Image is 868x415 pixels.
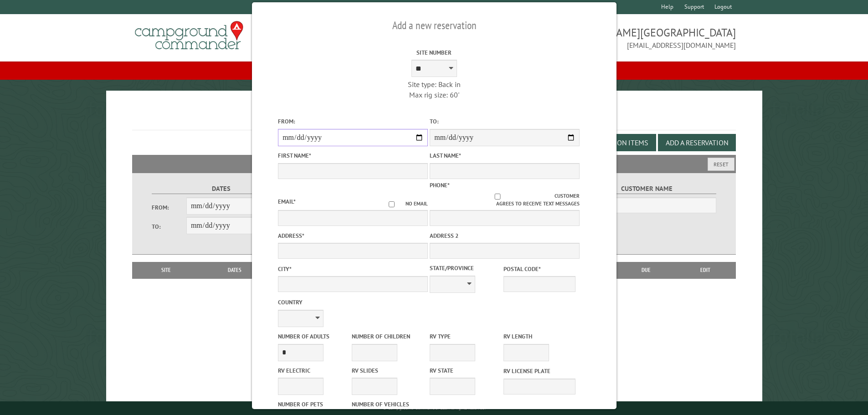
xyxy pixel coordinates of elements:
th: Due [617,262,675,278]
h2: Filters [132,155,736,172]
button: Edit Add-on Items [578,134,656,151]
h2: Add a new reservation [278,17,591,34]
label: Number of Children [352,332,424,341]
label: Last Name [430,151,580,160]
label: Country [278,298,428,307]
label: Number of Pets [278,400,350,409]
div: Max rig size: 60' [359,90,509,100]
img: Campground Commander [132,18,246,53]
label: Customer agrees to receive text messages [430,192,580,208]
h1: Reservations [132,105,736,130]
label: Phone [430,181,450,189]
label: From: [152,203,186,212]
label: RV State [430,366,502,375]
div: Site type: Back in [359,79,509,89]
label: To: [152,222,186,231]
label: RV Type [430,332,502,341]
input: Customer agrees to receive text messages [440,194,555,200]
label: RV Slides [352,366,424,375]
label: Number of Vehicles [352,400,424,409]
label: Site Number [359,48,509,57]
label: Postal Code [503,265,575,273]
label: First Name [278,151,428,160]
label: Dates [152,184,291,194]
th: Dates [196,262,274,278]
button: Reset [708,158,734,171]
button: Add a Reservation [658,134,736,151]
th: Site [137,262,196,278]
label: RV License Plate [503,367,575,375]
th: Edit [675,262,736,278]
label: No email [378,200,428,208]
label: City [278,265,428,273]
label: Address 2 [430,231,580,240]
label: Email [278,198,296,205]
label: Address [278,231,428,240]
label: Number of Adults [278,332,350,341]
input: No email [378,201,406,207]
label: State/Province [430,264,502,272]
label: To: [430,117,580,126]
label: RV Electric [278,366,350,375]
label: RV Length [503,332,575,341]
small: © Campground Commander LLC. All rights reserved. [383,405,486,411]
label: From: [278,117,428,126]
label: Customer Name [577,184,716,194]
